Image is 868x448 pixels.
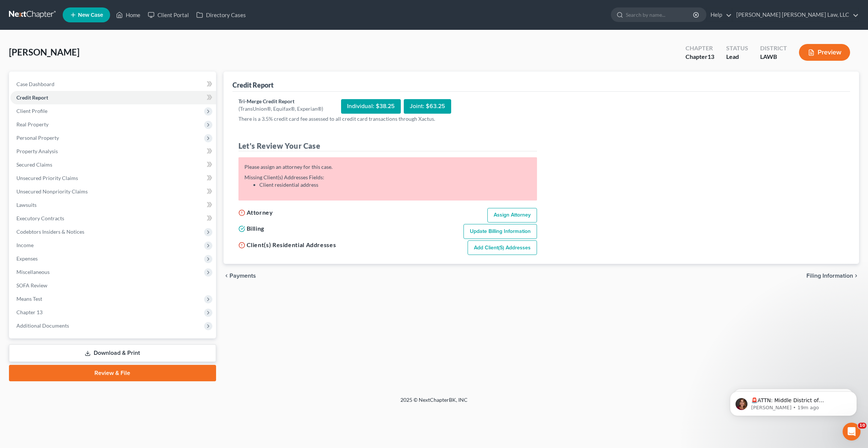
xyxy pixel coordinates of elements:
a: Executory Contracts [10,212,216,225]
a: Unsecured Priority Claims [10,171,216,185]
span: Real Property [16,121,49,127]
span: 10 [858,423,867,429]
h5: Client(s) Residential Addresses [238,240,336,249]
div: Chapter [686,44,714,53]
a: Lawsuits [10,198,216,212]
a: Download & Print [9,344,216,362]
a: Add Client(s) Addresses [468,240,537,255]
div: 2025 © NextChapterBK, INC [221,396,647,410]
a: SOFA Review [10,279,216,292]
span: Credit Report [16,94,48,101]
iframe: Intercom notifications message [719,376,868,428]
span: Expenses [16,255,38,262]
div: District [760,44,787,53]
span: Lawsuits [16,202,37,208]
div: Individual: $38.25 [341,99,401,114]
span: Income [16,242,34,248]
div: (TransUnion®, Equifax®, Experian®) [238,105,323,113]
i: chevron_left [224,273,230,279]
i: chevron_right [853,273,859,279]
button: Preview [799,44,850,61]
button: Filing Information chevron_right [806,273,859,279]
span: Personal Property [16,135,59,141]
span: Secured Claims [16,161,52,168]
p: There is a 3.5% credit card fee assessed to all credit card transactions through Xactus. [238,115,537,123]
button: chevron_left Payments [224,273,256,279]
span: SOFA Review [16,282,47,288]
h5: Billing [238,224,264,233]
span: Executory Contracts [16,215,64,221]
a: Property Analysis [10,145,216,158]
span: Miscellaneous [16,269,50,275]
span: Additional Documents [16,322,69,329]
span: Unsecured Nonpriority Claims [16,188,88,195]
div: Credit Report [232,81,274,89]
a: Secured Claims [10,158,216,171]
div: Lead [726,53,748,61]
li: Client residential address [259,181,531,189]
span: Codebtors Insiders & Notices [16,228,84,235]
a: Home [112,8,144,22]
a: Review & File [9,365,216,381]
span: 13 [708,53,714,60]
span: Attorney [247,209,273,216]
span: [PERSON_NAME] [9,47,79,57]
span: Property Analysis [16,148,58,154]
span: Means Test [16,296,42,302]
iframe: Intercom live chat [843,423,861,441]
div: Chapter [686,53,714,61]
input: Search by name... [626,8,694,22]
a: Help [707,8,732,22]
span: Chapter 13 [16,309,43,315]
span: New Case [78,12,103,18]
div: LAWB [760,53,787,61]
div: Status [726,44,748,53]
span: Payments [230,273,256,279]
div: Joint: $63.25 [404,99,451,114]
a: Client Portal [144,8,193,22]
h4: Let's Review Your Case [238,141,537,151]
span: Case Dashboard [16,81,54,87]
span: Client Profile [16,108,47,114]
a: Credit Report [10,91,216,104]
a: Directory Cases [193,8,250,22]
a: Assign Attorney [487,208,537,223]
a: Case Dashboard [10,78,216,91]
a: [PERSON_NAME] [PERSON_NAME] Law, LLC [733,8,859,22]
a: Unsecured Nonpriority Claims [10,185,216,198]
span: Unsecured Priority Claims [16,175,78,181]
div: Please assign an attorney for this case. [244,163,531,171]
span: Filing Information [806,273,853,279]
div: Tri-Merge Credit Report [238,98,323,105]
div: Missing Client(s) Addresses Fields: [244,174,531,189]
a: Update Billing Information [463,224,537,239]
